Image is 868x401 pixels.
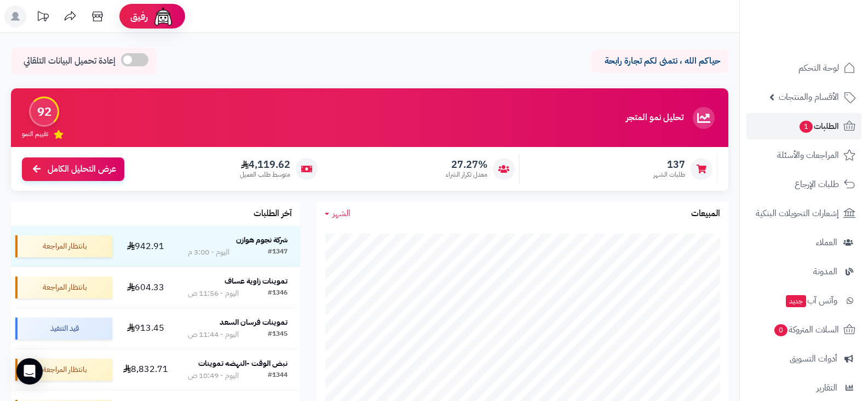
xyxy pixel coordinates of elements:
[268,247,288,258] div: #1347
[236,234,288,246] strong: شركة نجوم هوازن
[774,324,787,336] span: 0
[785,293,837,308] span: وآتس آب
[798,118,839,134] span: الطلبات
[746,287,861,314] a: وآتس آبجديد
[22,157,124,181] a: عرض التحليل الكامل
[15,235,112,257] div: بانتظار المراجعة
[794,31,858,54] img: logo-2.png
[188,288,239,299] div: اليوم - 11:56 ص
[220,317,288,328] strong: تموينات فرسان السعد
[117,349,175,390] td: 8,832.71
[130,10,148,23] span: رفيق
[198,358,288,369] strong: نبض الوقت -النهضه تموينات
[117,267,175,308] td: 604.33
[254,209,292,219] h3: آخر الطلبات
[773,322,839,337] span: السلات المتروكة
[446,170,487,179] span: معدل تكرار الشراء
[225,275,288,287] strong: تموينات زاوية عساف
[746,375,861,401] a: التقارير
[800,121,813,133] span: 1
[817,380,837,396] span: التقارير
[240,170,290,179] span: متوسط طلب العميل
[15,276,112,298] div: بانتظار المراجعة
[188,370,239,381] div: اليوم - 10:49 ص
[813,264,837,279] span: المدونة
[626,113,683,123] h3: تحليل نمو المتجر
[786,295,806,307] span: جديد
[756,206,839,221] span: إشعارات التحويلات البنكية
[16,358,43,385] div: Open Intercom Messenger
[117,308,175,349] td: 913.45
[798,60,839,76] span: لوحة التحكم
[746,55,861,81] a: لوحة التحكم
[746,142,861,168] a: المراجعات والأسئلة
[777,148,839,163] span: المراجعات والأسئلة
[268,288,288,299] div: #1346
[746,200,861,227] a: إشعارات التحويلات البنكية
[816,235,837,250] span: العملاء
[332,207,350,220] span: الشهر
[268,370,288,381] div: #1344
[746,113,861,139] a: الطلبات1
[790,351,837,366] span: أدوات التسويق
[22,129,48,139] span: تقييم النمو
[600,55,720,67] p: حياكم الله ، نتمنى لكم تجارة رابحة
[188,247,229,258] div: اليوم - 3:00 م
[117,226,175,267] td: 942.91
[24,55,116,67] span: إعادة تحميل البيانات التلقائي
[268,329,288,340] div: #1345
[29,5,56,30] a: تحديثات المنصة
[746,229,861,256] a: العملاء
[691,209,720,219] h3: المبيعات
[15,318,112,340] div: قيد التنفيذ
[15,359,112,381] div: بانتظار المراجعة
[240,159,290,171] span: 4,119.62
[188,329,239,340] div: اليوم - 11:44 ص
[746,317,861,343] a: السلات المتروكة0
[795,177,839,192] span: طلبات الإرجاع
[152,5,174,27] img: ai-face.png
[446,159,487,171] span: 27.27%
[746,258,861,285] a: المدونة
[653,170,685,179] span: طلبات الشهر
[48,163,116,176] span: عرض التحليل الكامل
[779,89,839,105] span: الأقسام والمنتجات
[325,207,350,220] a: الشهر
[746,171,861,197] a: طلبات الإرجاع
[653,159,685,171] span: 137
[746,346,861,372] a: أدوات التسويق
